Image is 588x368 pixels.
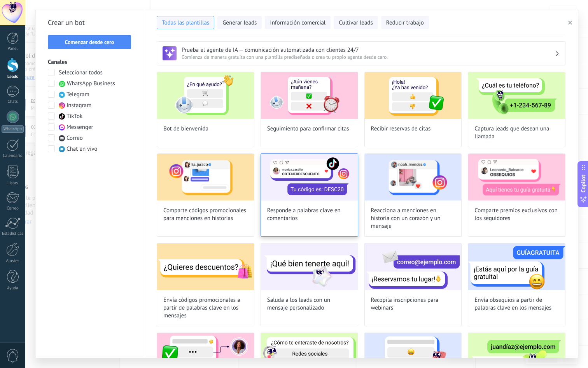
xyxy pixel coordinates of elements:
[261,72,358,119] img: Seguimiento para confirmar citas
[270,19,325,27] span: Información comercial
[371,296,455,312] span: Recopila inscripciones para webinars
[261,154,358,201] img: Responde a palabras clave en comentarios
[2,206,24,211] div: Correo
[339,19,373,27] span: Cultivar leads
[157,154,254,201] img: Comparte códigos promocionales para menciones en historias
[66,134,83,142] span: Correo
[381,16,429,29] button: Reducir trabajo
[2,99,24,104] div: Chats
[66,91,89,99] span: Telegram
[365,154,462,201] img: Reacciona a menciones en historia con un corazón y un mensaje
[217,16,262,29] button: Generar leads
[265,16,331,29] button: Información comercial
[48,58,131,66] h3: Canales
[365,72,462,119] img: Recibir reservas de citas
[371,207,455,230] span: Reacciona a menciones en historia con un corazón y un mensaje
[2,46,24,51] div: Panel
[59,69,103,77] span: Seleccionar todos
[48,35,131,49] button: Comenzar desde cero
[66,123,93,131] span: Messenger
[267,125,349,133] span: Seguimiento para confirmar citas
[2,74,24,79] div: Leads
[48,16,131,29] h2: Crear un bot
[182,46,555,54] h3: Prueba el agente de IA — comunicación automatizada con clientes 24/7
[162,19,209,27] span: Todas las plantillas
[66,113,82,120] span: TikTok
[163,296,248,320] span: Envía códigos promocionales a partir de palabras clave en los mensajes
[371,125,431,133] span: Recibir reservas de citas
[579,174,587,192] span: Copilot
[386,19,424,27] span: Reducir trabajo
[468,72,565,119] img: Captura leads que desean una llamada
[2,286,24,291] div: Ayuda
[261,243,358,290] img: Saluda a los leads con un mensaje personalizado
[2,181,24,186] div: Listas
[157,243,254,290] img: Envía códigos promocionales a partir de palabras clave en los mensajes
[182,54,555,60] span: Comienza de manera gratuita con una plantilla prediseñada o crea tu propio agente desde cero.
[474,125,559,141] span: Captura leads que desean una llamada
[163,207,248,222] span: Comparte códigos promocionales para menciones en historias
[468,243,565,290] img: Envía obsequios a partir de palabras clave en los mensajes
[65,39,114,45] span: Comenzar desde cero
[267,296,352,312] span: Saluda a los leads con un mensaje personalizado
[163,125,208,133] span: Bot de bienvenida
[2,231,24,236] div: Estadísticas
[2,259,24,264] div: Ajustes
[474,207,559,222] span: Comparte premios exclusivos con los seguidores
[334,16,378,29] button: Cultivar leads
[2,153,24,158] div: Calendario
[365,243,462,290] img: Recopila inscripciones para webinars
[66,102,91,109] span: Instagram
[267,207,352,222] span: Responde a palabras clave en comentarios
[468,154,565,201] img: Comparte premios exclusivos con los seguidores
[157,72,254,119] img: Bot de bienvenida
[157,16,214,29] button: Todas las plantillas
[474,296,559,312] span: Envía obsequios a partir de palabras clave en los mensajes
[222,19,257,27] span: Generar leads
[2,125,24,133] div: WhatsApp
[67,80,115,88] span: WhatsApp Business
[66,145,97,153] span: Chat en vivo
